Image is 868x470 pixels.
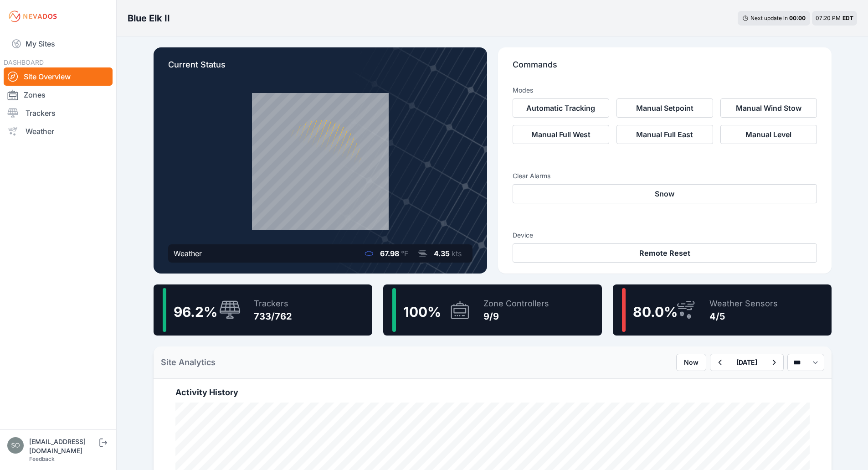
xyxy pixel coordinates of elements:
button: Manual Wind Stow [720,98,817,118]
span: 07:20 PM [816,15,841,21]
p: Current Status [168,58,473,78]
span: 67.98 [380,249,399,258]
div: Trackers [254,297,292,310]
div: 4/5 [709,310,778,323]
button: Snow [513,184,817,203]
div: Weather [174,248,202,259]
h2: Activity History [175,386,810,399]
button: Now [676,354,706,371]
a: 96.2%Trackers733/762 [154,284,372,336]
span: 100 % [403,304,441,320]
div: Weather Sensors [709,297,778,310]
button: Manual Level [720,125,817,144]
a: Trackers [4,104,113,122]
button: Manual Full West [513,125,609,144]
h3: Device [513,231,817,240]
a: Zones [4,86,113,104]
span: °F [401,249,408,258]
h3: Clear Alarms [513,171,817,181]
h3: Blue Elk II [128,12,170,25]
button: Remote Reset [513,243,817,263]
div: 00 : 00 [789,15,806,22]
button: Manual Full East [616,125,713,144]
span: kts [452,249,462,258]
a: Weather [4,122,113,140]
div: 9/9 [483,310,549,323]
span: 80.0 % [633,304,678,320]
img: Nevados [7,9,58,24]
nav: Breadcrumb [128,6,170,30]
span: Next update in [750,15,788,21]
div: 733/762 [254,310,292,323]
h2: Site Analytics [161,356,216,369]
div: [EMAIL_ADDRESS][DOMAIN_NAME] [29,437,98,455]
a: Site Overview [4,67,113,86]
span: 96.2 % [174,304,217,320]
img: solarae@invenergy.com [7,437,24,454]
a: 100%Zone Controllers9/9 [383,284,602,336]
span: 4.35 [434,249,450,258]
h3: Modes [513,86,533,95]
a: My Sites [4,33,113,55]
span: DASHBOARD [4,58,44,66]
span: EDT [842,15,853,21]
div: Zone Controllers [483,297,549,310]
button: [DATE] [729,354,765,371]
button: Manual Setpoint [616,98,713,118]
a: 80.0%Weather Sensors4/5 [613,284,832,336]
p: Commands [513,58,817,78]
button: Automatic Tracking [513,98,609,118]
a: Feedback [29,455,55,462]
